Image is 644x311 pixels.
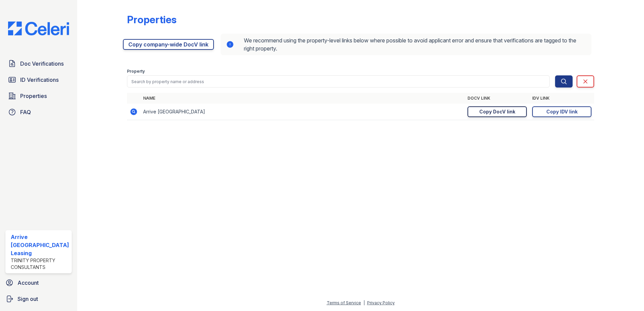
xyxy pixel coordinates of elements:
span: Doc Verifications [20,60,64,68]
a: Doc Verifications [5,57,72,70]
a: Terms of Service [327,300,361,305]
a: FAQ [5,105,72,119]
a: Copy DocV link [468,106,527,117]
input: Search by property name or address [127,75,550,88]
th: Name [140,93,465,104]
label: Property [127,69,145,74]
div: Copy IDV link [546,108,578,115]
span: Sign out [18,295,38,303]
a: ID Verifications [5,73,72,87]
div: Trinity Property Consultants [11,257,69,271]
div: Copy DocV link [479,108,515,115]
span: Properties [20,92,47,100]
span: FAQ [20,108,31,116]
a: Copy IDV link [532,106,591,117]
div: We recommend using the property-level links below where possible to avoid applicant error and ens... [221,34,592,55]
a: Privacy Policy [367,300,395,305]
img: CE_Logo_Blue-a8612792a0a2168367f1c8372b55b34899dd931a85d93a1a3d3e32e68fde9ad4.png [3,22,74,35]
span: Account [18,279,39,287]
a: Account [3,276,74,289]
div: | [363,300,365,305]
a: Properties [5,89,72,103]
div: Properties [127,13,176,26]
a: Copy company-wide DocV link [123,39,214,50]
td: Arrive [GEOGRAPHIC_DATA] [140,104,465,120]
div: Arrive [GEOGRAPHIC_DATA] Leasing [11,233,69,257]
a: Sign out [3,292,74,306]
span: ID Verifications [20,76,59,84]
th: IDV Link [529,93,594,104]
th: DocV Link [465,93,529,104]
